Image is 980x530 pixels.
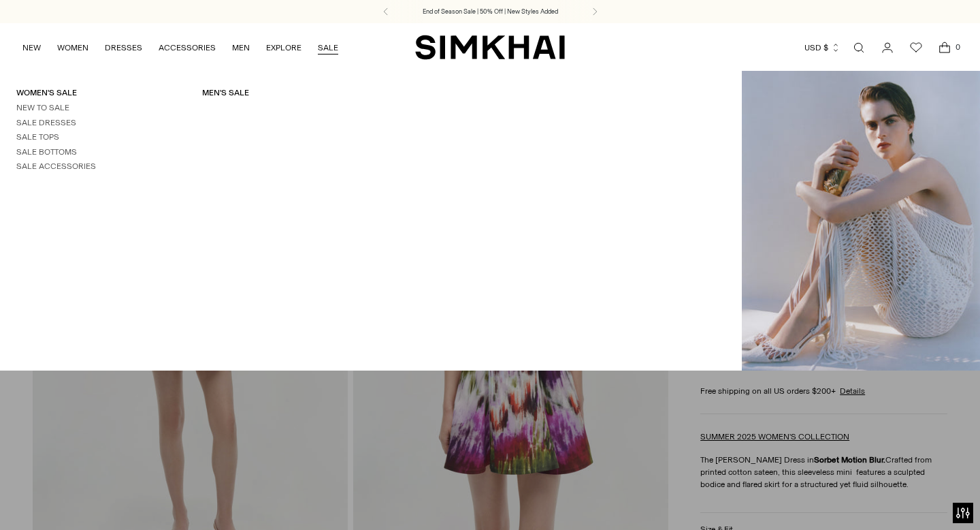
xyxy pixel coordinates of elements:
span: 0 [951,41,964,53]
a: MEN [232,33,250,63]
a: WOMEN [57,33,88,63]
a: End of Season Sale | 50% Off | New Styles Added [423,7,558,16]
iframe: Gorgias live chat messenger [912,466,966,516]
a: SIMKHAI [415,34,565,61]
a: Open cart modal [931,34,958,61]
a: SALE [318,33,338,63]
a: EXPLORE [266,33,301,63]
a: NEW [22,33,41,63]
button: USD $ [804,33,840,63]
a: Open search modal [845,34,872,61]
a: ACCESSORIES [159,33,216,63]
a: Go to the account page [874,34,901,61]
a: Wishlist [902,34,930,61]
a: DRESSES [105,33,142,63]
